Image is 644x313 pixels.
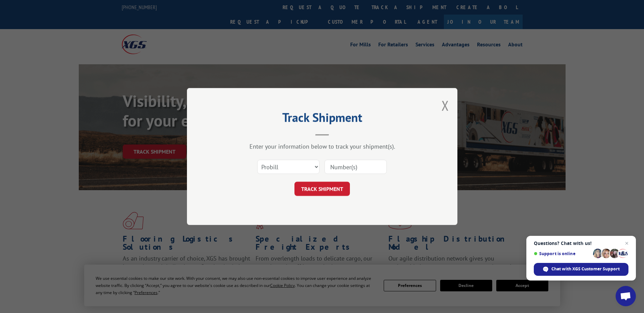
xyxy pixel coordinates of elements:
[442,96,449,114] button: Close modal
[325,160,387,174] input: Number(s)
[534,263,628,276] div: Chat with XGS Customer Support
[534,241,628,246] span: Questions? Chat with us!
[221,142,424,150] div: Enter your information below to track your shipment(s).
[534,251,591,256] span: Support is online
[221,113,424,126] h2: Track Shipment
[623,239,631,247] span: Close chat
[294,182,350,196] button: TRACK SHIPMENT
[616,286,636,306] div: Open chat
[551,266,620,272] span: Chat with XGS Customer Support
